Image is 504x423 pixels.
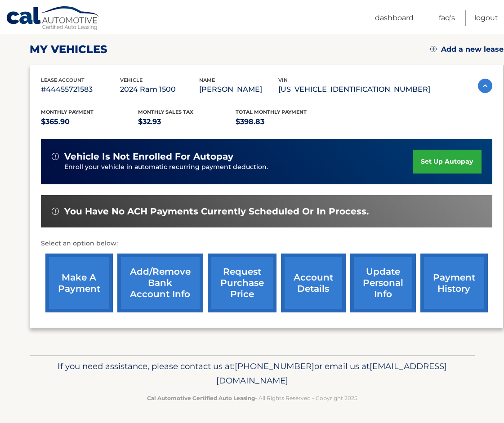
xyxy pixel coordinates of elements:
p: $398.83 [236,116,333,128]
p: $365.90 [41,116,138,128]
a: Dashboard [375,10,414,26]
p: $32.93 [138,116,236,128]
a: payment history [420,254,488,312]
p: If you need assistance, please contact us at: or email us at [36,359,469,388]
a: FAQ's [439,10,455,26]
span: lease account [41,77,85,83]
span: Monthly Payment [41,109,94,115]
p: 2024 Ram 1500 [120,83,199,96]
span: Total Monthly Payment [236,109,307,115]
p: Select an option below: [41,238,492,249]
span: Monthly sales Tax [138,109,193,115]
a: Add a new lease [430,45,504,54]
img: alert-white.svg [52,208,59,215]
span: vehicle [120,77,143,83]
span: [PHONE_NUMBER] [235,361,314,371]
a: make a payment [45,254,113,312]
span: vin [278,77,288,83]
a: account details [281,254,346,312]
span: You have no ACH payments currently scheduled or in process. [64,206,369,217]
span: name [199,77,215,83]
a: Cal Automotive [6,6,100,32]
p: [US_VEHICLE_IDENTIFICATION_NUMBER] [278,83,430,96]
img: add.svg [430,46,437,52]
img: alert-white.svg [52,153,59,160]
strong: Cal Automotive Certified Auto Leasing [147,395,255,401]
a: request purchase price [208,254,277,312]
a: Add/Remove bank account info [117,254,203,312]
img: accordion-active.svg [478,79,492,93]
p: - All Rights Reserved - Copyright 2025 [36,393,469,403]
a: Logout [474,10,498,26]
p: [PERSON_NAME] [199,83,278,96]
span: vehicle is not enrolled for autopay [64,151,233,162]
span: [EMAIL_ADDRESS][DOMAIN_NAME] [216,361,447,386]
h2: my vehicles [30,43,107,56]
a: set up autopay [413,150,481,174]
p: Enroll your vehicle in automatic recurring payment deduction. [64,162,413,172]
p: #44455721583 [41,83,120,96]
a: update personal info [350,254,416,312]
